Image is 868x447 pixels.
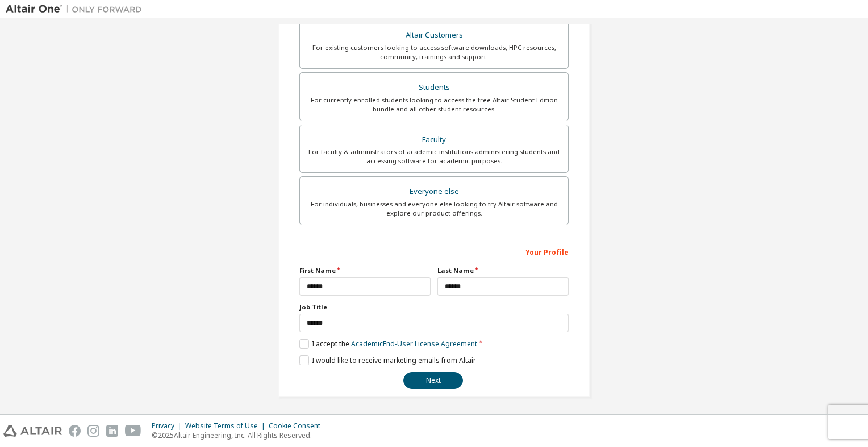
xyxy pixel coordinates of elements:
img: instagram.svg [87,425,99,437]
div: Your Profile [299,242,569,260]
div: Privacy [152,421,185,431]
div: Everyone else [307,184,561,200]
img: altair_logo.svg [3,425,62,437]
label: First Name [299,266,431,275]
img: youtube.svg [125,425,141,437]
label: I would like to receive marketing emails from Altair [299,355,476,365]
div: For individuals, businesses and everyone else looking to try Altair software and explore our prod... [307,200,561,218]
p: © 2025 Altair Engineering, Inc. All Rights Reserved. [152,431,327,440]
div: Altair Customers [307,27,561,43]
button: Next [403,372,463,389]
img: Altair One [6,3,148,15]
div: Website Terms of Use [185,421,269,431]
img: facebook.svg [69,425,81,437]
div: Students [307,80,561,96]
div: For faculty & administrators of academic institutions administering students and accessing softwa... [307,147,561,165]
div: For existing customers looking to access software downloads, HPC resources, community, trainings ... [307,43,561,61]
label: Job Title [299,303,569,312]
label: I accept the [299,339,477,349]
div: Cookie Consent [269,421,327,431]
img: linkedin.svg [106,425,118,437]
label: Last Name [437,266,569,275]
div: For currently enrolled students looking to access the free Altair Student Edition bundle and all ... [307,96,561,114]
a: Academic End-User License Agreement [351,339,477,349]
div: Faculty [307,132,561,148]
